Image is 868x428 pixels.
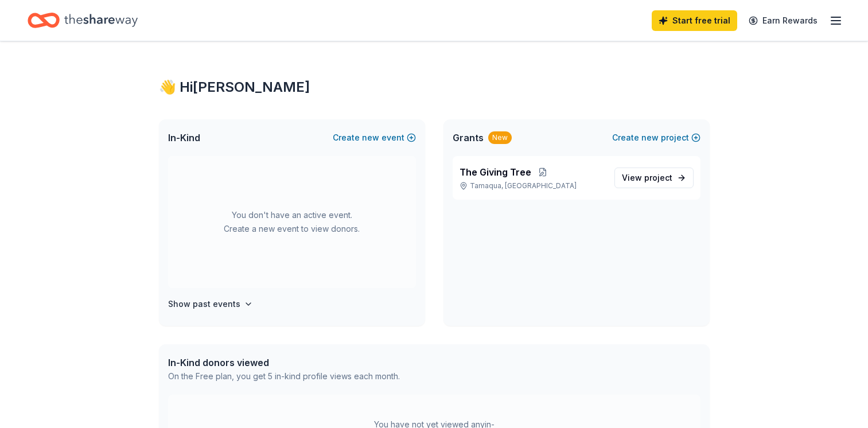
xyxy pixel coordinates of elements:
[460,181,605,190] p: Tamaqua, [GEOGRAPHIC_DATA]
[488,131,512,144] div: New
[28,7,138,34] a: Home
[742,10,824,31] a: Earn Rewards
[168,131,200,145] span: In-Kind
[453,131,484,145] span: Grants
[460,165,531,179] span: The Giving Tree
[168,297,240,311] h4: Show past events
[362,131,379,145] span: new
[168,369,400,383] div: On the Free plan, you get 5 in-kind profile views each month.
[333,131,416,145] button: Createnewevent
[622,171,672,185] span: View
[614,168,694,188] a: View project
[168,356,400,369] div: In-Kind donors viewed
[641,131,659,145] span: new
[168,156,416,288] div: You don't have an active event. Create a new event to view donors.
[652,10,737,31] a: Start free trial
[159,78,710,96] div: 👋 Hi [PERSON_NAME]
[612,131,700,145] button: Createnewproject
[644,173,672,182] span: project
[168,297,253,311] button: Show past events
